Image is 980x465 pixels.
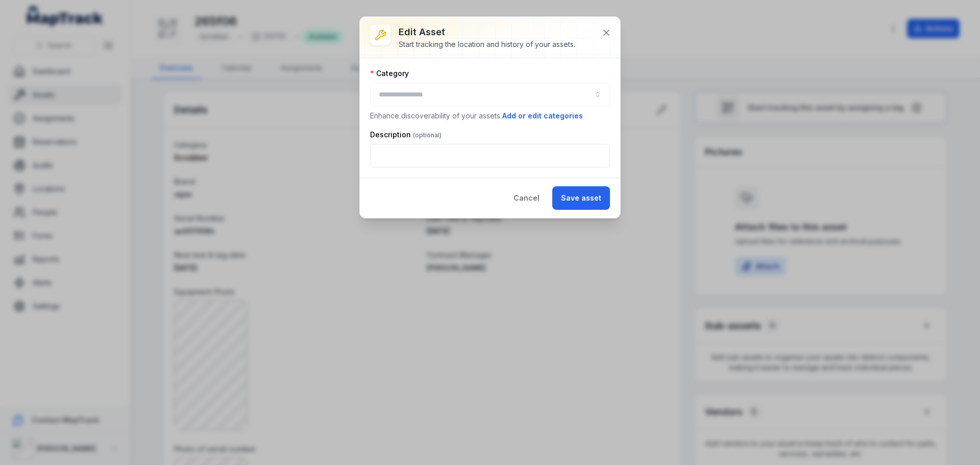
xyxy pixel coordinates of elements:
button: Save asset [552,186,610,210]
div: Start tracking the location and history of your assets. [399,39,575,50]
label: Category [370,68,409,79]
p: Enhance discoverability of your assets. [370,110,610,121]
h3: Edit asset [399,25,575,39]
label: Description [370,130,442,140]
button: Cancel [505,186,548,210]
button: Add or edit categories [502,110,583,121]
